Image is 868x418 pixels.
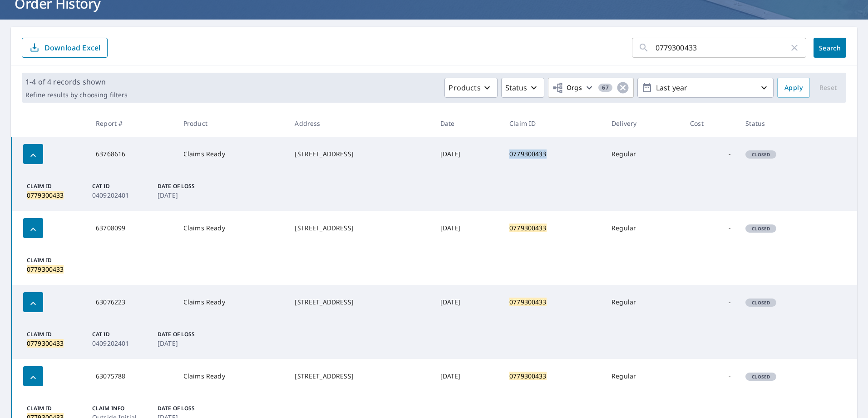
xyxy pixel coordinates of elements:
span: Closed [746,151,775,158]
td: [DATE] [433,285,503,319]
div: [STREET_ADDRESS] [295,149,425,159]
td: Regular [604,211,683,245]
p: Date of Loss [158,404,212,413]
p: Products [449,82,480,93]
p: Cat ID [92,330,147,338]
td: [DATE] [433,137,503,171]
mark: 0779300433 [27,191,64,199]
button: Download Excel [22,38,108,58]
span: Closed [746,225,775,232]
td: Claims Ready [176,359,288,393]
td: 63076223 [89,285,176,319]
p: Status [505,82,528,93]
span: Closed [746,373,775,380]
th: Address [287,110,433,137]
p: Cat ID [92,182,147,190]
p: 1-4 of 4 records shown [25,76,128,87]
td: Regular [604,137,683,171]
mark: 0779300433 [27,339,64,348]
span: Closed [746,299,775,306]
button: Orgs67 [548,78,634,98]
td: Claims Ready [176,285,288,319]
td: [DATE] [433,359,503,393]
p: Claim ID [27,182,81,190]
p: Download Excel [44,43,100,53]
button: Products [444,78,497,98]
td: 63075788 [89,359,176,393]
td: Regular [604,285,683,319]
td: - [683,137,738,171]
th: Date [433,110,503,137]
span: Orgs [552,82,582,94]
p: [DATE] [158,190,212,200]
th: Product [176,110,288,137]
td: Regular [604,359,683,393]
td: 63708099 [89,211,176,245]
button: Search [814,38,846,58]
button: Status [501,78,544,98]
div: [STREET_ADDRESS] [295,298,425,307]
button: Last year [637,78,774,98]
td: - [683,211,738,245]
td: - [683,359,738,393]
input: Address, Report #, Claim ID, etc. [656,35,789,60]
th: Status [738,110,828,137]
p: Claim Info [92,404,147,413]
td: Claims Ready [176,211,288,245]
div: [STREET_ADDRESS] [295,372,425,381]
mark: 0779300433 [509,298,547,306]
th: Report # [89,110,176,137]
button: Apply [777,78,810,98]
span: Apply [784,82,803,94]
p: [DATE] [158,338,212,348]
span: 67 [598,85,612,91]
th: Delivery [604,110,683,137]
p: Refine results by choosing filters [25,91,128,99]
th: Cost [683,110,738,137]
span: Search [821,44,839,52]
td: 63768616 [89,137,176,171]
td: Claims Ready [176,137,288,171]
th: Claim ID [502,110,604,137]
mark: 0779300433 [509,372,547,380]
p: Date of Loss [158,330,212,338]
div: [STREET_ADDRESS] [295,224,425,233]
mark: 0779300433 [27,265,64,274]
td: [DATE] [433,211,503,245]
p: Last year [652,80,759,96]
p: Claim ID [27,404,81,413]
p: 0409202401 [92,190,147,200]
p: Claim ID [27,330,81,338]
td: - [683,285,738,319]
mark: 0779300433 [509,224,547,232]
mark: 0779300433 [509,149,547,158]
p: Claim ID [27,256,81,264]
p: Date of Loss [158,182,212,190]
p: 0409202401 [92,338,147,348]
